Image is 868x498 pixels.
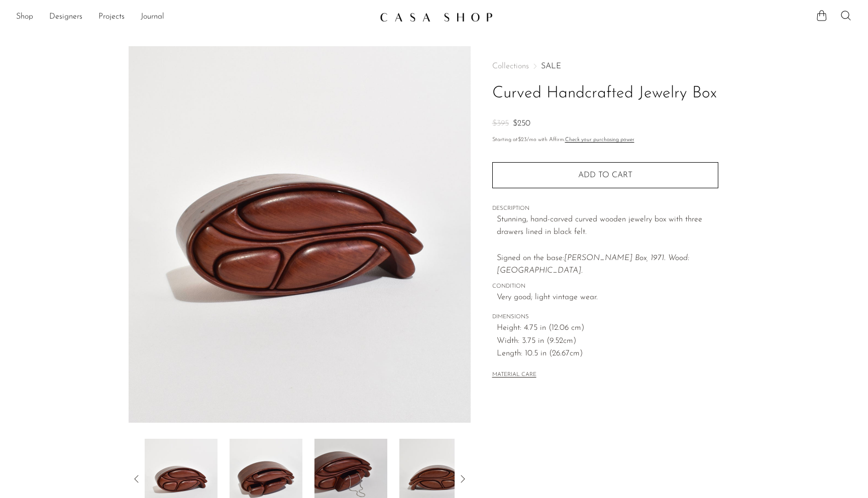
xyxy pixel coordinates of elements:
span: $23 [518,137,527,143]
nav: Desktop navigation [16,9,372,26]
nav: Breadcrumbs [492,62,718,70]
span: DIMENSIONS [492,313,718,322]
span: $395 [492,119,509,128]
p: Starting at /mo with Affirm. [492,136,718,145]
button: Add to cart [492,162,718,188]
span: $250 [513,119,530,128]
span: CONDITION [492,282,718,291]
ul: NEW HEADER MENU [16,9,372,26]
h1: Curved Handcrafted Jewelry Box [492,81,718,106]
a: Designers [49,11,82,24]
span: Width: 3.75 in (9.52cm) [497,335,718,348]
a: Check your purchasing power - Learn more about Affirm Financing (opens in modal) [565,137,634,143]
a: SALE [541,62,561,70]
span: Add to cart [578,171,632,180]
a: Projects [98,11,125,24]
a: Journal [141,11,164,24]
button: MATERIAL CARE [492,371,536,379]
span: Collections [492,62,529,70]
span: Length: 10.5 in (26.67cm) [497,347,718,360]
img: Curved Handcrafted Jewelry Box [129,46,471,423]
span: Height: 4.75 in (12.06 cm) [497,322,718,335]
span: Very good; light vintage wear. [497,291,718,304]
em: [PERSON_NAME] Box, 1971. Wood: [GEOGRAPHIC_DATA]. [497,254,689,275]
span: DESCRIPTION [492,204,718,213]
a: Shop [16,11,33,24]
p: Stunning, hand-carved curved wooden jewelry box with three drawers lined in black felt. Signed on... [497,213,718,278]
